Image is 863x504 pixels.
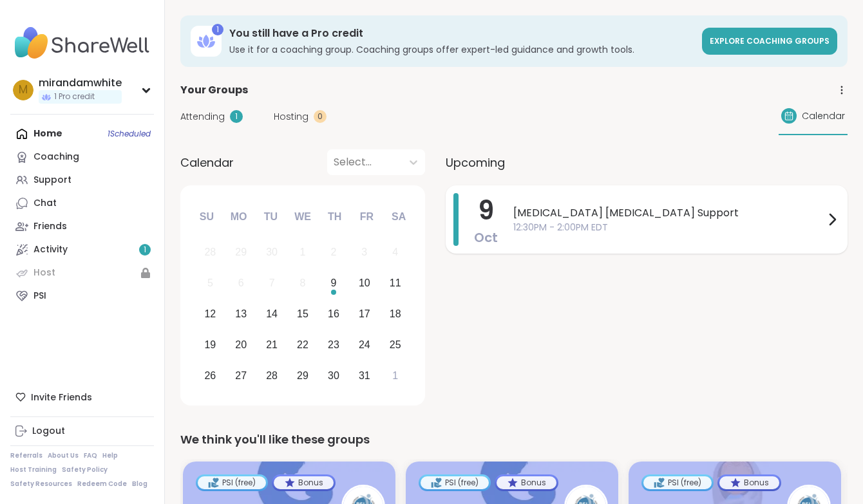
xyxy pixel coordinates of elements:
div: Choose Sunday, October 26th, 2025 [196,362,224,389]
div: Choose Wednesday, October 15th, 2025 [289,301,317,328]
span: 12:30PM - 2:00PM EDT [513,221,824,234]
div: Choose Tuesday, October 14th, 2025 [258,301,286,328]
div: Choose Saturday, October 18th, 2025 [381,301,409,328]
div: Not available Monday, October 6th, 2025 [227,270,255,297]
a: Chat [10,192,154,215]
div: 21 [266,336,278,353]
div: Choose Friday, October 17th, 2025 [350,301,378,328]
div: Th [321,203,349,231]
a: PSI [10,285,154,308]
div: 27 [235,367,247,384]
div: 1 [392,367,398,384]
div: 11 [390,274,401,292]
div: Not available Sunday, October 5th, 2025 [196,270,224,297]
div: Choose Sunday, October 12th, 2025 [196,301,224,328]
div: Bonus [274,476,334,489]
div: 1 [300,243,306,261]
span: Your Groups [180,82,248,98]
a: Coaching [10,145,154,169]
a: Host [10,261,154,285]
div: Chat [33,197,57,210]
div: Not available Tuesday, October 7th, 2025 [258,270,286,297]
div: 25 [390,336,401,353]
div: 2 [330,243,336,261]
div: We think you'll like these groups [180,431,848,449]
span: Hosting [274,110,308,124]
div: Not available Thursday, October 2nd, 2025 [320,239,348,266]
div: Bonus [719,476,779,489]
div: month 2025-10 [194,237,410,391]
span: m [19,82,28,98]
a: Safety Resources [10,480,72,489]
div: 30 [328,367,339,384]
a: Activity1 [10,238,154,261]
div: 10 [359,274,370,292]
a: Redeem Code [77,480,127,489]
div: Choose Sunday, October 19th, 2025 [196,331,224,359]
div: Choose Thursday, October 23rd, 2025 [320,331,348,359]
a: Blog [132,480,147,489]
div: Not available Sunday, September 28th, 2025 [196,239,224,266]
div: 3 [361,243,367,261]
span: 9 [478,192,494,229]
div: Choose Thursday, October 16th, 2025 [320,301,348,328]
div: Not available Monday, September 29th, 2025 [227,239,255,266]
div: 0 [314,110,327,123]
div: 9 [330,274,336,292]
div: 15 [297,305,308,322]
h3: Use it for a coaching group. Coaching groups offer expert-led guidance and growth tools. [229,43,694,56]
div: Sa [384,203,413,231]
div: 23 [328,336,339,353]
div: Choose Monday, October 13th, 2025 [227,301,255,328]
img: ShareWell Nav Logo [10,21,154,66]
div: Choose Monday, October 20th, 2025 [227,331,255,359]
div: 16 [328,305,339,322]
div: 20 [235,336,247,353]
div: Support [33,174,71,187]
div: 1 [230,110,243,123]
div: 19 [204,336,216,353]
div: Choose Saturday, October 25th, 2025 [381,331,409,359]
div: PSI (free) [421,476,489,489]
div: Not available Wednesday, October 1st, 2025 [289,239,317,266]
div: 28 [204,243,216,261]
div: Choose Friday, October 10th, 2025 [350,270,378,297]
div: 26 [204,367,216,384]
a: Host Training [10,465,57,474]
div: Invite Friends [10,386,154,409]
div: 12 [204,305,216,322]
div: PSI (free) [643,476,712,489]
a: Friends [10,215,154,238]
span: [MEDICAL_DATA] [MEDICAL_DATA] Support [513,205,824,221]
div: 6 [238,274,244,292]
div: Choose Monday, October 27th, 2025 [227,362,255,389]
div: PSI [33,290,46,303]
div: Choose Thursday, October 9th, 2025 [320,270,348,297]
div: Choose Thursday, October 30th, 2025 [320,362,348,389]
div: 7 [269,274,275,292]
a: Explore Coaching Groups [702,28,837,55]
div: We [289,203,317,231]
div: Not available Saturday, October 4th, 2025 [381,239,409,266]
div: Not available Wednesday, October 8th, 2025 [289,270,317,297]
div: Fr [352,203,381,231]
div: Choose Wednesday, October 22nd, 2025 [289,331,317,359]
div: Mo [224,203,252,231]
div: 31 [359,367,370,384]
div: Choose Wednesday, October 29th, 2025 [289,362,317,389]
div: 24 [359,336,370,353]
div: 18 [390,305,401,322]
a: About Us [48,451,79,460]
a: Help [102,451,118,460]
div: mirandamwhite [39,76,122,90]
div: Host [33,266,55,279]
span: Oct [474,229,498,247]
div: Bonus [497,476,556,489]
span: 1 [144,245,146,256]
div: 29 [235,243,247,261]
div: Choose Tuesday, October 28th, 2025 [258,362,286,389]
div: Choose Saturday, November 1st, 2025 [381,362,409,389]
div: 29 [297,367,308,384]
a: Safety Policy [62,465,108,474]
a: Support [10,169,154,192]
